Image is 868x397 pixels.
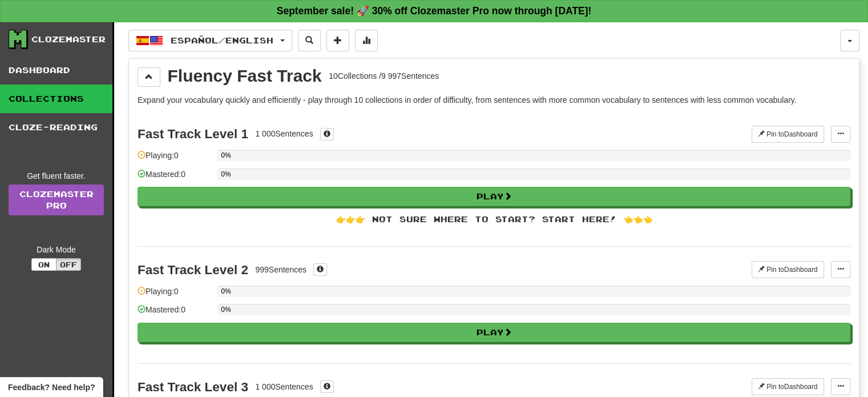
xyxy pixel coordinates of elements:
[329,70,439,82] div: 10 Collections / 9 997 Sentences
[9,244,104,255] div: Dark Mode
[31,34,106,45] div: Clozemaster
[326,30,349,51] button: Add sentence to collection
[138,286,212,304] div: Playing: 0
[138,214,850,225] div: 👉👉👉 Not sure where to start? Start here! 👈👈👈
[277,5,592,17] strong: September sale! 🚀 30% off Clozemaster Pro now through [DATE]!
[128,30,292,51] button: Español/English
[138,380,248,394] div: Fast Track Level 3
[138,169,212,187] div: Mastered: 0
[171,35,273,45] span: Español / English
[138,263,248,277] div: Fast Track Level 2
[168,67,322,85] div: Fluency Fast Track
[9,185,104,215] a: ClozemasterPro
[355,30,378,51] button: More stats
[752,261,824,278] button: Pin toDashboard
[138,304,212,323] div: Mastered: 0
[752,126,824,143] button: Pin toDashboard
[255,381,313,392] div: 1 000 Sentences
[138,187,850,206] button: Play
[752,378,824,395] button: Pin toDashboard
[31,258,56,271] button: On
[138,150,212,169] div: Playing: 0
[9,170,104,182] div: Get fluent faster.
[138,323,850,342] button: Play
[138,127,248,141] div: Fast Track Level 1
[298,30,321,51] button: Search sentences
[138,94,850,106] p: Expand your vocabulary quickly and efficiently - play through 10 collections in order of difficul...
[255,264,306,275] div: 999 Sentences
[8,382,95,393] span: Open feedback widget
[56,258,81,271] button: Off
[255,128,313,139] div: 1 000 Sentences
